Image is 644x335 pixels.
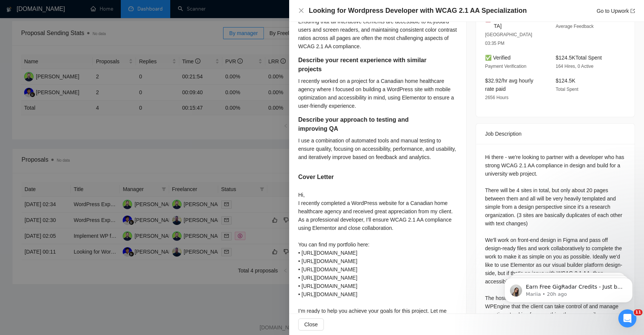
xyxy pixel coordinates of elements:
span: Payment Verification [485,64,526,69]
span: [GEOGRAPHIC_DATA] [494,14,544,30]
iframe: Intercom notifications message [493,262,644,315]
span: $124.5K Total Spent [556,55,602,61]
div: Job Description [485,124,626,144]
span: Average Feedback [556,24,594,29]
span: 2656 Hours [485,95,508,100]
span: $32.92/hr avg hourly rate paid [485,78,533,92]
button: Close [298,318,324,330]
span: $124.5K [556,78,575,84]
span: export [630,9,635,13]
h5: Cover Letter [298,173,334,182]
span: close [298,8,304,14]
span: 164 Hires, 0 Active [556,64,593,69]
span: [GEOGRAPHIC_DATA] 03:35 PM [485,32,532,46]
span: ✅ Verified [485,55,511,61]
span: Close [304,320,318,329]
div: I recently worked on a project for a Canadian home healthcare agency where I focused on building ... [298,77,457,110]
h5: Describe your recent experience with similar projects [298,56,433,74]
iframe: Intercom live chat [618,309,636,327]
div: I use a combination of automated tools and manual testing to ensure quality, focusing on accessib... [298,136,457,161]
button: Close [298,8,304,14]
h4: Looking for Wordpress Developer with WCAG 2.1 AA Specialization [309,6,527,15]
span: 11 [634,309,642,315]
div: Ensuring that all interactive elements are accessible to keyboard users and screen readers, and m... [298,17,457,50]
span: Total Spent [556,87,578,92]
a: Go to Upworkexport [596,8,635,14]
h5: Describe your approach to testing and improving QA [298,115,433,133]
